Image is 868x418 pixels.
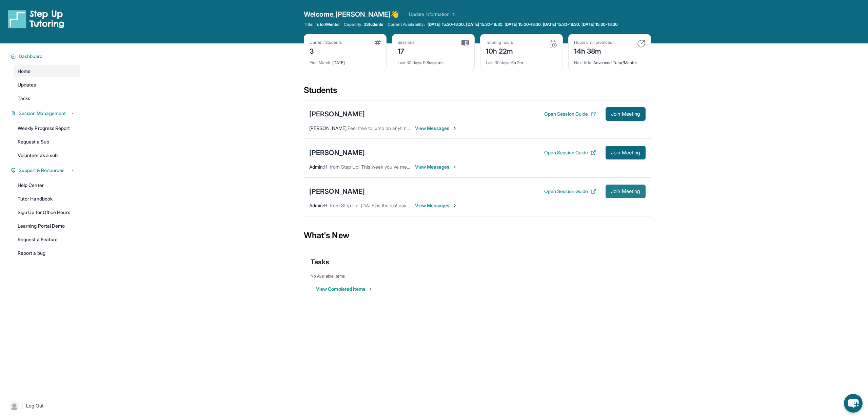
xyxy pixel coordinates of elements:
a: Request a Feature [14,233,80,246]
div: 6h 2m [486,56,557,65]
span: Feel free to jump on anytime to begin the session [348,125,454,131]
a: Update Information [409,11,456,18]
button: Open Session Guide [544,149,596,156]
div: Students [304,85,651,100]
span: Last 30 days : [486,60,510,65]
a: Learning Portal Demo [14,220,80,232]
div: What's New [304,221,651,250]
a: [DATE] 15:30-18:30, [DATE] 15:30-18:30, [DATE] 15:30-18:30, [DATE] 15:30-18:30, [DATE] 15:30-18:30 [426,22,619,27]
div: 10h 22m [486,45,513,56]
div: Advanced Tutor/Mentor [574,56,645,65]
button: Join Meeting [606,185,646,198]
span: Join Meeting [611,151,640,155]
span: Dashboard [19,53,43,60]
span: 3 Students [364,22,383,27]
div: [PERSON_NAME] [309,187,365,196]
span: Next title : [574,60,592,65]
span: Tasks [18,95,30,102]
button: Support & Resources [16,167,76,174]
span: Updates [18,81,36,88]
a: Volunteer as a sub [14,149,80,161]
div: Hours until promotion [574,40,615,45]
img: logo [8,9,64,28]
span: Home [18,68,31,75]
span: Capacity: [344,22,362,27]
div: 17 [398,45,415,56]
a: Sign Up for Office Hours [14,206,80,218]
a: Home [14,65,80,77]
span: [DATE] 15:30-18:30, [DATE] 15:30-18:30, [DATE] 15:30-18:30, [DATE] 15:30-18:30, [DATE] 15:30-18:30 [428,22,618,27]
span: Admin : [309,164,324,170]
span: Hi from Step Up! This week you’ve met for 0 minutes and this month you’ve met for 3 hours. Happy ... [324,164,556,170]
span: Current Availability: [388,22,425,27]
img: user-img [9,401,19,411]
div: [PERSON_NAME] [309,109,365,119]
span: | [22,402,23,410]
span: Admin : [309,203,324,208]
a: Tutor Handbook [14,193,80,205]
img: card [461,40,469,46]
span: Welcome, [PERSON_NAME] 👋 [304,9,399,19]
div: 9 Sessions [398,56,469,65]
a: Updates [14,79,80,91]
div: 3 [310,45,342,56]
a: Weekly Progress Report [14,122,80,134]
span: View Messages [415,125,457,132]
span: Title: [304,22,313,27]
div: 14h 38m [574,45,615,56]
a: Help Center [14,179,80,191]
span: Tutor/Mentor [315,22,340,27]
span: [PERSON_NAME] : [309,125,348,131]
button: Join Meeting [606,146,646,159]
img: Chevron-Right [452,126,457,131]
div: Tutoring hours [486,40,513,45]
div: [PERSON_NAME] [309,148,365,157]
img: Chevron-Right [452,164,457,170]
div: [DATE] [310,56,381,65]
img: Chevron-Right [452,203,457,208]
div: Current Students [310,40,342,45]
span: View Messages [415,164,457,170]
button: Session Management [16,110,76,117]
button: Open Session Guide [544,188,596,195]
img: card [549,40,557,48]
span: Session Management [19,110,66,117]
a: |Log Out [7,398,80,413]
a: Report a bug [14,247,80,259]
div: No Available Items [311,273,644,279]
img: card [375,40,381,45]
div: Sessions [398,40,415,45]
span: Tasks [311,257,329,267]
button: Dashboard [16,53,76,60]
span: Join Meeting [611,112,640,116]
button: View Completed Items [316,286,373,292]
a: Tasks [14,92,80,104]
a: Request a Sub [14,136,80,148]
span: Last 30 days : [398,60,422,65]
span: Support & Resources [19,167,64,174]
span: First Match : [310,60,331,65]
span: View Messages [415,202,457,209]
img: card [637,40,645,48]
span: Join Meeting [611,189,640,193]
img: Chevron Right [450,11,456,18]
span: Log Out [26,402,44,409]
button: chat-button [844,394,863,413]
button: Open Session Guide [544,111,596,117]
button: Join Meeting [606,107,646,121]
